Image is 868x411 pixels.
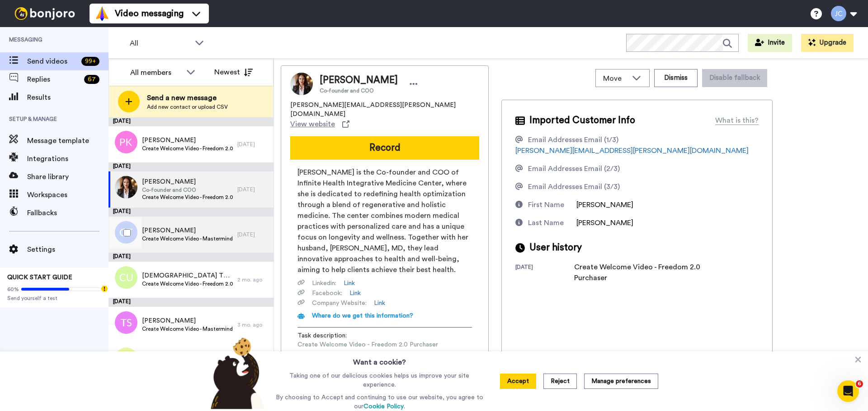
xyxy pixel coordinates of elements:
[274,393,486,411] p: By choosing to Accept and continuing to use our website, you agree to our .
[142,177,233,186] span: [PERSON_NAME]
[297,340,438,349] span: Create Welcome Video - Freedom 2.0 Purchaser
[654,69,698,87] button: Dismiss
[142,316,233,325] span: [PERSON_NAME]
[312,289,342,298] span: Facebook :
[320,74,398,87] span: [PERSON_NAME]
[500,374,536,389] button: Accept
[142,226,233,235] span: [PERSON_NAME]
[81,57,99,66] div: 99 +
[115,311,137,334] img: ts.png
[702,69,767,87] button: Disable fallback
[108,253,274,262] div: [DATE]
[27,153,108,164] span: Integrations
[108,298,274,307] div: [DATE]
[142,271,233,280] span: [DEMOGRAPHIC_DATA] TEST [DATE]
[290,119,349,129] a: View website
[801,34,854,52] button: Upgrade
[529,241,582,254] span: User history
[115,347,137,370] img: ja.png
[147,92,228,103] span: Send a new message
[543,374,577,389] button: Reject
[515,263,574,283] div: [DATE]
[320,87,398,94] span: Co-founder and COO
[11,7,79,20] img: bj-logo-header-white.svg
[576,219,633,226] span: [PERSON_NAME]
[312,299,367,308] span: Company Website :
[27,244,108,255] span: Settings
[290,101,479,119] span: [PERSON_NAME][EMAIL_ADDRESS][PERSON_NAME][DOMAIN_NAME]
[837,380,859,402] iframe: Intercom live chat
[237,231,269,238] div: [DATE]
[528,134,618,145] div: Email Addresses Email (1/3)
[84,75,99,84] div: 67
[7,286,19,293] span: 60%
[108,162,274,171] div: [DATE]
[142,145,233,152] span: Create Welcome Video - Freedom 2.0 Purchaser
[856,380,863,388] span: 6
[297,331,361,340] span: Task description :
[715,115,759,126] div: What is this?
[344,279,355,288] a: Link
[27,92,108,103] span: Results
[7,295,101,302] span: Send yourself a test
[374,299,385,308] a: Link
[528,217,564,228] div: Last Name
[528,199,564,210] div: First Name
[748,34,792,52] button: Invite
[142,136,233,145] span: [PERSON_NAME]
[27,189,108,200] span: Workspaces
[203,337,269,409] img: bear-with-cookie.png
[27,135,108,146] span: Message template
[7,274,72,281] span: QUICK START GUIDE
[142,325,233,332] span: Create Welcome Video - Mastermind 30-day Trial
[274,371,486,389] p: Taking one of our delicious cookies helps us improve your site experience.
[290,73,313,95] img: Image of LeNae Goolsby
[312,313,413,319] span: Where do we get this information?
[27,208,108,218] span: Fallbacks
[115,266,137,289] img: cu.png
[237,276,269,283] div: 2 mo. ago
[576,201,633,208] span: [PERSON_NAME]
[100,285,108,293] div: Tooltip anchor
[515,147,749,154] a: [PERSON_NAME][EMAIL_ADDRESS][PERSON_NAME][DOMAIN_NAME]
[584,374,658,389] button: Manage preferences
[237,321,269,328] div: 3 mo. ago
[115,7,184,20] span: Video messaging
[108,208,274,217] div: [DATE]
[574,262,719,283] div: Create Welcome Video - Freedom 2.0 Purchaser
[142,235,233,242] span: Create Welcome Video - Mastermind 30-day Trial
[297,167,472,275] span: [PERSON_NAME] is the Co-founder and COO of Infinite Health Integrative Medicine Center, where she...
[237,186,269,193] div: [DATE]
[349,289,361,298] a: Link
[312,279,336,288] span: Linkedin :
[529,114,635,127] span: Imported Customer Info
[353,351,406,368] h3: Want a cookie?
[603,73,627,84] span: Move
[290,119,335,129] span: View website
[528,181,620,192] div: Email Addresses Email (3/3)
[115,176,137,199] img: e6a9c2be-e4b0-4bc7-8494-9d301d5735f1.jpg
[27,171,108,182] span: Share library
[528,163,620,174] div: Email Addresses Email (2/3)
[142,186,233,194] span: Co-founder and COO
[130,38,190,49] span: All
[115,131,137,153] img: pk.png
[237,141,269,148] div: [DATE]
[108,117,274,126] div: [DATE]
[27,56,78,67] span: Send videos
[363,403,404,410] a: Cookie Policy
[27,74,80,85] span: Replies
[130,67,182,78] div: All members
[95,6,109,21] img: vm-color.svg
[208,63,259,81] button: Newest
[290,136,479,160] button: Record
[142,194,233,201] span: Create Welcome Video - Freedom 2.0 Purchaser
[147,103,228,111] span: Add new contact or upload CSV
[142,280,233,287] span: Create Welcome Video - Freedom 2.0 Purchaser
